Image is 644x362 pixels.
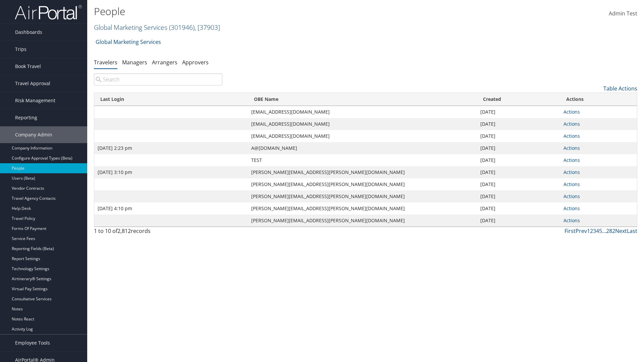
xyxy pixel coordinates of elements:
[248,106,477,118] td: [EMAIL_ADDRESS][DOMAIN_NAME]
[477,154,560,166] td: [DATE]
[96,35,161,49] a: Global Marketing Services
[590,227,593,235] a: 2
[15,335,50,351] span: Employee Tools
[152,59,177,66] a: Arrangers
[15,126,52,143] span: Company Admin
[15,24,42,41] span: Dashboards
[477,106,560,118] td: [DATE]
[560,93,637,106] th: Actions
[563,217,580,224] a: Actions
[15,109,37,126] span: Reporting
[169,23,195,32] span: ( 301946 )
[248,190,477,202] td: [PERSON_NAME][EMAIL_ADDRESS][PERSON_NAME][DOMAIN_NAME]
[122,59,147,66] a: Managers
[15,92,55,109] span: Risk Management
[576,227,587,235] a: Prev
[602,227,606,235] span: …
[15,4,82,20] img: airportal-logo.png
[117,227,131,235] span: 2,812
[15,58,41,75] span: Book Travel
[477,93,560,106] th: Created: activate to sort column ascending
[94,227,222,238] div: 1 to 10 of records
[599,227,602,235] a: 5
[563,145,580,151] a: Actions
[477,130,560,142] td: [DATE]
[603,85,637,92] a: Table Actions
[94,4,456,18] h1: People
[248,93,477,106] th: OBE Name: activate to sort column ascending
[195,23,220,32] span: , [ 37903 ]
[563,121,580,127] a: Actions
[477,190,560,202] td: [DATE]
[615,227,627,235] a: Next
[609,3,637,24] a: Admin Test
[563,169,580,175] a: Actions
[587,227,590,235] a: 1
[94,59,117,66] a: Travelers
[248,154,477,166] td: TEST
[248,215,477,227] td: [PERSON_NAME][EMAIL_ADDRESS][PERSON_NAME][DOMAIN_NAME]
[248,202,477,215] td: [PERSON_NAME][EMAIL_ADDRESS][PERSON_NAME][DOMAIN_NAME]
[15,75,50,92] span: Travel Approval
[94,166,248,178] td: [DATE] 3:10 pm
[563,109,580,115] a: Actions
[596,227,599,235] a: 4
[182,59,209,66] a: Approvers
[248,166,477,178] td: [PERSON_NAME][EMAIL_ADDRESS][PERSON_NAME][DOMAIN_NAME]
[94,142,248,154] td: [DATE] 2:23 pm
[477,118,560,130] td: [DATE]
[565,227,576,235] a: First
[94,202,248,215] td: [DATE] 4:10 pm
[477,166,560,178] td: [DATE]
[563,193,580,199] a: Actions
[94,93,248,106] th: Last Login: activate to sort column ascending
[593,227,596,235] a: 3
[563,205,580,212] a: Actions
[477,142,560,154] td: [DATE]
[94,23,220,32] a: Global Marketing Services
[563,181,580,187] a: Actions
[248,178,477,190] td: [PERSON_NAME][EMAIL_ADDRESS][PERSON_NAME][DOMAIN_NAME]
[248,142,477,154] td: A@[DOMAIN_NAME]
[15,41,26,58] span: Trips
[563,157,580,163] a: Actions
[563,133,580,139] a: Actions
[477,178,560,190] td: [DATE]
[606,227,615,235] a: 282
[94,73,222,85] input: Search
[248,130,477,142] td: [EMAIL_ADDRESS][DOMAIN_NAME]
[627,227,637,235] a: Last
[248,118,477,130] td: [EMAIL_ADDRESS][DOMAIN_NAME]
[477,215,560,227] td: [DATE]
[477,202,560,215] td: [DATE]
[609,10,637,17] span: Admin Test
